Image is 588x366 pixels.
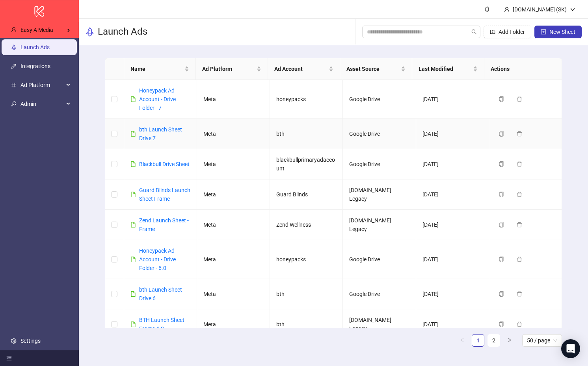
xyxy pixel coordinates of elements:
[517,161,522,167] span: delete
[340,58,412,80] th: Asset Source
[472,335,484,346] a: 1
[460,338,465,342] span: left
[343,179,416,210] td: [DOMAIN_NAME] Legacy
[130,291,136,297] span: file
[11,82,17,88] span: number
[197,309,270,340] td: Meta
[130,96,136,102] span: file
[522,334,562,347] div: Page Size
[20,27,53,33] span: Easy A Media
[139,87,176,111] a: Honeypack Ad Account - Drive Folder - 7
[499,161,504,167] span: copy
[270,80,343,119] td: honeypacks
[488,334,500,347] li: 2
[197,179,270,210] td: Meta
[472,334,484,347] li: 1
[343,309,416,340] td: [DOMAIN_NAME] Legacy
[503,334,516,347] li: Next Page
[270,179,343,210] td: Guard Blinds
[456,334,469,347] li: Previous Page
[416,210,489,240] td: [DATE]
[20,44,50,50] a: Launch Ads
[202,65,255,73] span: Ad Platform
[499,257,504,262] span: copy
[484,6,490,12] span: bell
[270,279,343,309] td: bth
[499,322,504,327] span: copy
[416,149,489,179] td: [DATE]
[268,58,340,80] th: Ad Account
[499,291,504,297] span: copy
[517,291,522,297] span: delete
[517,257,522,262] span: delete
[197,80,270,119] td: Meta
[503,334,516,347] button: right
[6,355,12,361] span: menu-fold
[20,338,41,344] a: Settings
[534,26,582,38] button: New Sheet
[484,26,531,38] button: Add Folder
[196,58,268,80] th: Ad Platform
[20,96,64,112] span: Admin
[197,210,270,240] td: Meta
[343,210,416,240] td: [DOMAIN_NAME] Legacy
[197,279,270,309] td: Meta
[517,322,522,327] span: delete
[85,27,95,37] span: rocket
[11,101,17,107] span: key
[270,309,343,340] td: bth
[416,309,489,340] td: [DATE]
[130,257,136,262] span: file
[343,119,416,149] td: Google Drive
[549,29,575,35] span: New Sheet
[270,240,343,279] td: honeypacks
[343,80,416,119] td: Google Drive
[541,29,546,35] span: plus-square
[412,58,484,80] th: Last Modified
[499,131,504,137] span: copy
[561,339,580,358] div: Open Intercom Messenger
[416,119,489,149] td: [DATE]
[139,317,184,332] a: BTH Launch Sheet Frame 4.0
[270,119,343,149] td: bth
[130,161,136,167] span: file
[499,29,525,35] span: Add Folder
[504,7,510,12] span: user
[11,27,17,33] span: user
[274,65,327,73] span: Ad Account
[130,322,136,327] span: file
[346,65,399,73] span: Asset Source
[98,26,147,38] h3: Launch Ads
[517,131,522,137] span: delete
[416,80,489,119] td: [DATE]
[130,65,183,73] span: Name
[499,96,504,102] span: copy
[490,29,495,35] span: folder-add
[130,192,136,197] span: file
[456,334,469,347] button: left
[570,7,575,12] span: down
[488,335,500,346] a: 2
[343,149,416,179] td: Google Drive
[471,29,477,35] span: search
[484,58,556,80] th: Actions
[130,131,136,137] span: file
[139,187,190,202] a: Guard Blinds Launch Sheet Frame
[343,279,416,309] td: Google Drive
[527,335,557,346] span: 50 / page
[499,192,504,197] span: copy
[416,279,489,309] td: [DATE]
[416,240,489,279] td: [DATE]
[124,58,196,80] th: Name
[517,222,522,227] span: delete
[139,161,190,167] a: Blackbull Drive Sheet
[197,240,270,279] td: Meta
[139,248,176,271] a: Honeypack Ad Account - Drive Folder - 6.0
[517,192,522,197] span: delete
[416,179,489,210] td: [DATE]
[499,222,504,227] span: copy
[419,65,471,73] span: Last Modified
[517,96,522,102] span: delete
[20,63,50,69] a: Integrations
[139,287,182,301] a: bth Launch Sheet Drive 6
